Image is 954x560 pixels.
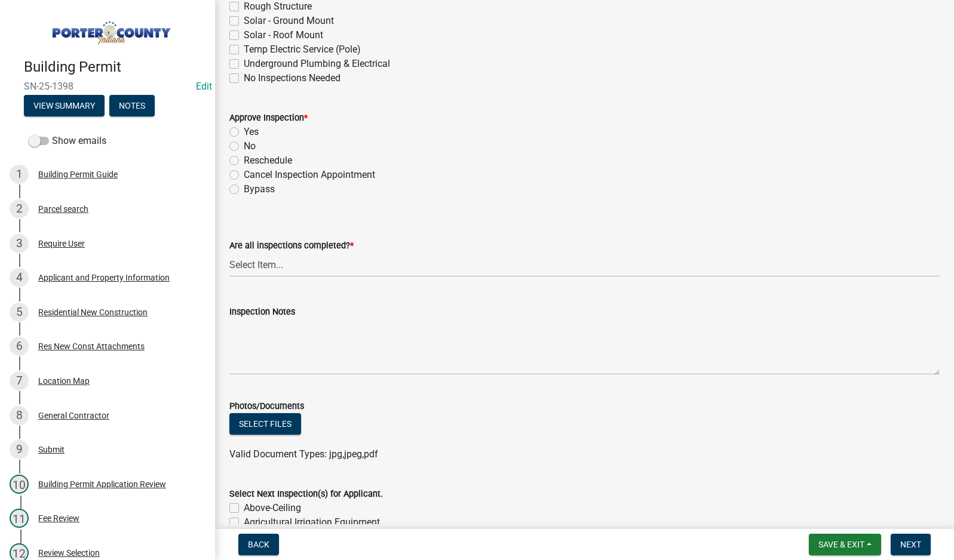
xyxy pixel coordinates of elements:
div: Parcel search [38,205,88,213]
div: Res New Const Attachments [38,342,145,350]
div: Fee Review [38,514,79,522]
label: Are all inspections completed? [229,242,354,250]
label: Select Next Inspection(s) for Applicant. [229,490,383,499]
label: Cancel Inspection Appointment [244,168,375,182]
div: Location Map [38,377,90,385]
div: 10 [10,475,29,494]
label: Inspection Notes [229,308,295,316]
span: Valid Document Types: jpg,jpeg,pdf [229,448,378,460]
label: Solar - Roof Mount [244,28,323,42]
h4: Building Permit [24,59,205,76]
img: Porter County, Indiana [24,13,196,46]
label: Photos/Documents [229,402,304,411]
label: Solar - Ground Mount [244,14,334,28]
div: Applicant and Property Information [38,273,170,282]
span: Save & Exit [818,540,864,549]
label: Underground Plumbing & Electrical [244,57,390,71]
div: 11 [10,509,29,528]
label: No Inspections Needed [244,71,341,85]
div: Require User [38,239,85,248]
div: 5 [10,303,29,322]
label: No [244,139,256,153]
div: Submit [38,445,65,454]
button: Back [238,534,279,555]
button: Notes [109,95,155,116]
label: Above-Ceiling [244,501,301,515]
button: Select files [229,413,301,435]
span: SN-25-1398 [24,81,191,92]
div: Residential New Construction [38,308,148,316]
div: Review Selection [38,549,100,557]
div: 3 [10,234,29,253]
div: 9 [10,440,29,459]
div: General Contractor [38,411,109,420]
div: Building Permit Application Review [38,480,166,488]
div: Building Permit Guide [38,170,118,179]
wm-modal-confirm: Summary [24,101,105,111]
span: Next [900,540,921,549]
div: 2 [10,199,29,219]
label: Reschedule [244,153,292,168]
button: Save & Exit [809,534,881,555]
label: Temp Electric Service (Pole) [244,42,361,57]
button: Next [891,534,931,555]
label: Approve Inspection [229,114,308,122]
div: 7 [10,371,29,390]
span: Back [248,540,269,549]
label: Show emails [29,134,106,148]
label: Yes [244,125,259,139]
div: 8 [10,406,29,425]
a: Edit [196,81,212,92]
div: 1 [10,165,29,184]
button: View Summary [24,95,105,116]
wm-modal-confirm: Notes [109,101,155,111]
label: Bypass [244,182,275,196]
label: Agricultural Irrigation Equipment [244,515,380,530]
div: 6 [10,337,29,356]
wm-modal-confirm: Edit Application Number [196,81,212,92]
div: 4 [10,268,29,287]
